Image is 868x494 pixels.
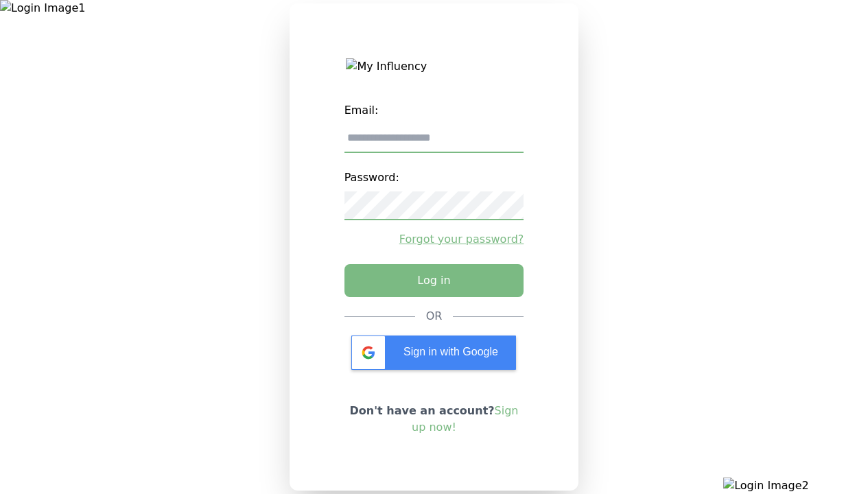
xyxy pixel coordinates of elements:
[346,58,521,75] img: My Influency
[403,346,498,357] span: Sign in with Google
[344,164,524,191] label: Password:
[344,97,524,124] label: Email:
[723,478,868,494] img: Login Image2
[344,231,524,248] a: Forgot your password?
[344,264,524,297] button: Log in
[426,308,443,325] div: OR
[344,403,524,436] p: Don't have an account?
[351,336,516,370] div: Sign in with Google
